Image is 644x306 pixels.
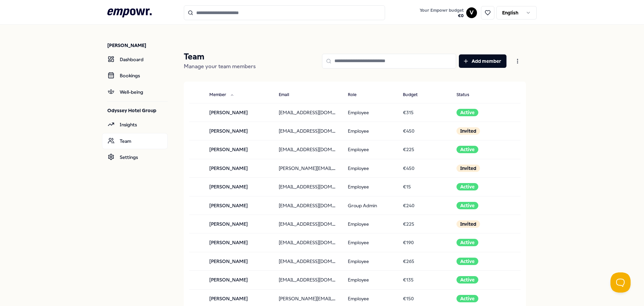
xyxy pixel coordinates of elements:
[342,88,370,102] button: Role
[342,103,397,122] td: Employee
[403,147,414,152] span: € 225
[420,8,464,13] span: Your Empowr budget
[397,88,431,102] button: Budget
[342,159,397,177] td: Employee
[403,221,414,227] span: € 225
[102,133,168,149] a: Team
[403,203,415,208] span: € 240
[457,109,478,116] div: Active
[403,166,415,171] span: € 450
[273,252,342,270] td: [EMAIL_ADDRESS][DOMAIN_NAME]
[466,7,477,18] button: V
[102,68,168,84] a: Bookings
[342,122,397,140] td: Employee
[403,259,414,264] span: € 265
[204,252,273,270] td: [PERSON_NAME]
[403,240,414,245] span: € 190
[509,54,526,68] button: Open menu
[451,88,483,102] button: Status
[273,233,342,252] td: [EMAIL_ADDRESS][DOMAIN_NAME]
[107,42,168,49] p: [PERSON_NAME]
[342,196,397,215] td: Group Admin
[273,103,342,122] td: [EMAIL_ADDRESS][DOMAIN_NAME]
[204,159,273,177] td: [PERSON_NAME]
[273,159,342,177] td: [PERSON_NAME][EMAIL_ADDRESS][PERSON_NAME][DOMAIN_NAME]
[342,271,397,289] td: Employee
[273,196,342,215] td: [EMAIL_ADDRESS][DOMAIN_NAME]
[204,88,239,102] button: Member
[102,84,168,100] a: Well-being
[184,5,385,20] input: Search for products, categories or subcategories
[457,258,478,265] div: Active
[457,202,478,209] div: Active
[403,110,414,115] span: € 315
[102,117,168,133] a: Insights
[457,127,480,135] div: Invited
[403,128,415,134] span: € 450
[457,183,478,190] div: Active
[342,233,397,252] td: Employee
[403,184,411,189] span: € 15
[457,146,478,153] div: Active
[457,239,478,246] div: Active
[184,51,256,62] p: Team
[418,6,465,20] button: Your Empowr budget€0
[403,296,414,301] span: € 150
[273,140,342,159] td: [EMAIL_ADDRESS][DOMAIN_NAME]
[273,178,342,196] td: [EMAIL_ADDRESS][DOMAIN_NAME]
[457,295,478,302] div: Active
[204,233,273,252] td: [PERSON_NAME]
[273,215,342,233] td: [EMAIL_ADDRESS][DOMAIN_NAME]
[417,6,466,20] a: Your Empowr budget€0
[457,220,480,228] div: Invited
[610,272,631,293] iframe: Help Scout Beacon - Open
[420,13,464,18] span: € 0
[342,252,397,270] td: Employee
[102,51,168,68] a: Dashboard
[273,88,303,102] button: Email
[204,215,273,233] td: [PERSON_NAME]
[204,178,273,196] td: [PERSON_NAME]
[204,196,273,215] td: [PERSON_NAME]
[204,271,273,289] td: [PERSON_NAME]
[204,140,273,159] td: [PERSON_NAME]
[342,178,397,196] td: Employee
[457,165,480,172] div: Invited
[273,271,342,289] td: [EMAIL_ADDRESS][DOMAIN_NAME]
[342,215,397,233] td: Employee
[204,103,273,122] td: [PERSON_NAME]
[342,140,397,159] td: Employee
[102,149,168,165] a: Settings
[459,54,506,68] button: Add member
[107,107,168,114] p: Odyssey Hotel Group
[184,63,256,70] span: Manage your team members
[273,122,342,140] td: [EMAIL_ADDRESS][DOMAIN_NAME]
[204,122,273,140] td: [PERSON_NAME]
